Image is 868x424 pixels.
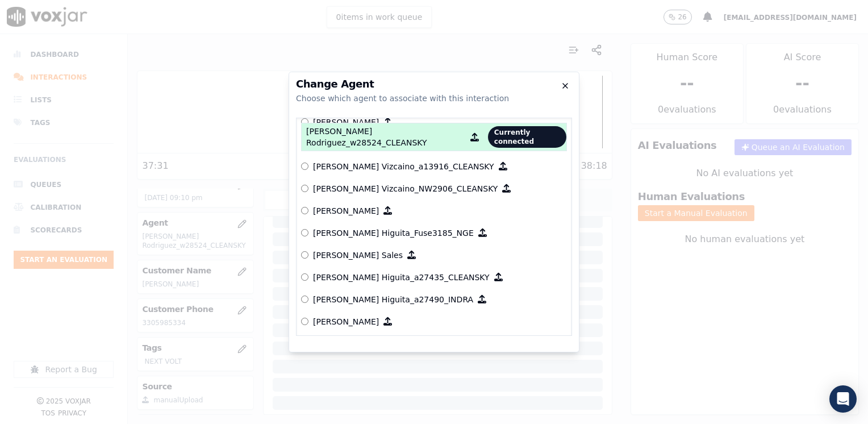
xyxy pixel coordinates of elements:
input: [PERSON_NAME] Sales [301,251,308,259]
button: [PERSON_NAME] Higuita_Fuse3185_NGE [474,224,491,242]
button: [PERSON_NAME] Higuita_a27490_INDRA [473,290,491,308]
p: [PERSON_NAME] Higuita_a27490_INDRA [313,294,473,305]
span: Currently connected [488,126,566,148]
div: Choose which agent to associate with this interaction [296,93,572,104]
p: [PERSON_NAME] Rodriguez_w28524_CLEANSKY [306,126,466,148]
input: [PERSON_NAME] Vizcaino­_NW2906_CLEANSKY [301,185,308,192]
p: [PERSON_NAME] Sales [313,250,403,261]
div: Open Intercom Messenger [829,385,857,413]
button: [PERSON_NAME] [379,202,397,219]
input: [PERSON_NAME] [301,207,308,214]
p: [PERSON_NAME] Higuita_a27435_CLEANSKY [313,272,490,283]
p: [PERSON_NAME] Vizcaino­_NW2906_CLEANSKY [313,183,498,194]
input: [PERSON_NAME] Vizcaino_a13916_CLEANSKY [301,163,308,170]
h2: Change Agent [296,79,572,89]
button: [PERSON_NAME] [379,335,397,352]
button: [PERSON_NAME] Vizcaino­_NW2906_CLEANSKY [498,180,515,197]
button: [PERSON_NAME] [379,113,397,131]
p: [PERSON_NAME] Vizcaino_a13916_CLEANSKY [313,161,494,172]
p: [PERSON_NAME] [313,117,379,128]
input: [PERSON_NAME] [301,318,308,325]
p: [PERSON_NAME] Higuita_Fuse3185_NGE [313,227,474,239]
button: [PERSON_NAME] Sales [403,246,420,264]
input: [PERSON_NAME] Higuita_a27435_CLEANSKY [301,273,308,281]
button: [PERSON_NAME] Vizcaino_a13916_CLEANSKY [494,157,512,175]
input: [PERSON_NAME] [301,118,308,126]
button: [PERSON_NAME] [379,313,397,330]
button: [PERSON_NAME] Higuita_a27435_CLEANSKY [490,268,507,286]
input: [PERSON_NAME] Higuita_Fuse3185_NGE [301,229,308,236]
p: [PERSON_NAME] [313,205,379,217]
input: [PERSON_NAME] Higuita_a27490_INDRA [301,296,308,303]
p: [PERSON_NAME] [313,316,379,327]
